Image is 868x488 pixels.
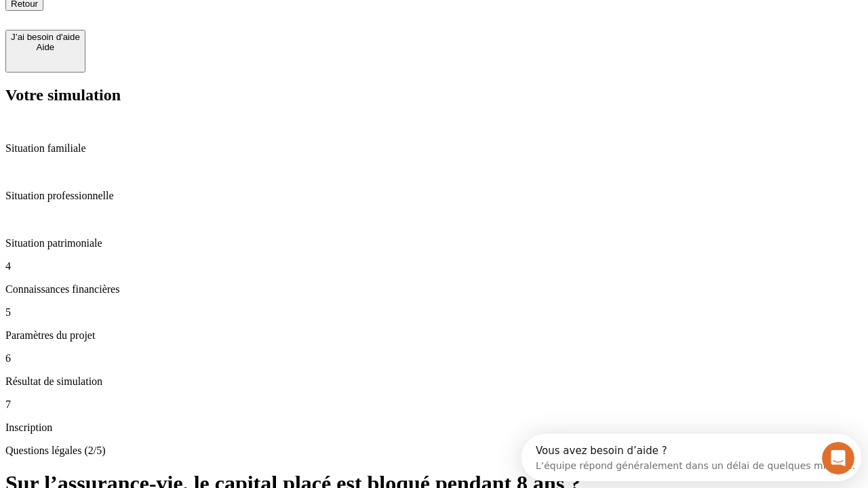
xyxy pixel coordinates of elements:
p: Connaissances financières [5,283,863,296]
p: Questions légales (2/5) [5,445,863,457]
p: Résultat de simulation [5,375,863,388]
div: J’ai besoin d'aide [11,32,80,42]
div: L’équipe répond généralement dans un délai de quelques minutes. [14,22,334,37]
iframe: Intercom live chat discovery launcher [521,434,861,481]
p: 5 [5,306,863,319]
button: J’ai besoin d'aideAide [5,30,85,73]
div: Ouvrir le Messenger Intercom [5,5,374,43]
div: Vous avez besoin d’aide ? [14,12,334,22]
div: Aide [11,42,80,52]
p: Inscription [5,422,863,434]
iframe: Intercom live chat [822,442,854,474]
p: 4 [5,260,863,272]
p: 6 [5,352,863,365]
p: Situation familiale [5,142,863,155]
p: Situation patrimoniale [5,237,863,249]
p: Situation professionnelle [5,190,863,202]
h2: Votre simulation [5,86,863,104]
p: Paramètres du projet [5,329,863,342]
p: 7 [5,399,863,411]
